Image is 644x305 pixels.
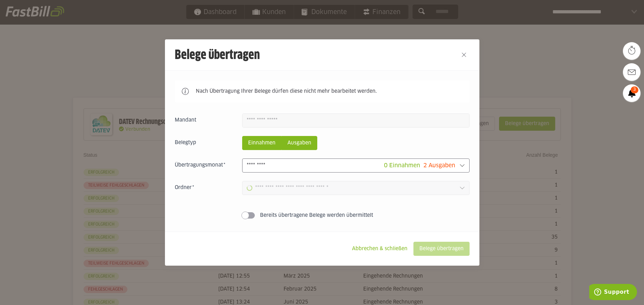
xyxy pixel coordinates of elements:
[623,84,640,102] a: 3
[413,242,470,256] sl-button: Belege übertragen
[281,136,317,150] sl-radio-button: Ausgaben
[175,212,470,219] sl-switch: Bereits übertragene Belege werden übermittelt
[631,86,638,93] span: 3
[384,163,420,168] span: 0 Einnahmen
[589,284,637,301] iframe: Öffnet ein Widget, in dem Sie weitere Informationen finden
[242,136,281,150] sl-radio-button: Einnahmen
[346,242,413,256] sl-button: Abbrechen & schließen
[423,163,455,168] span: 2 Ausgaben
